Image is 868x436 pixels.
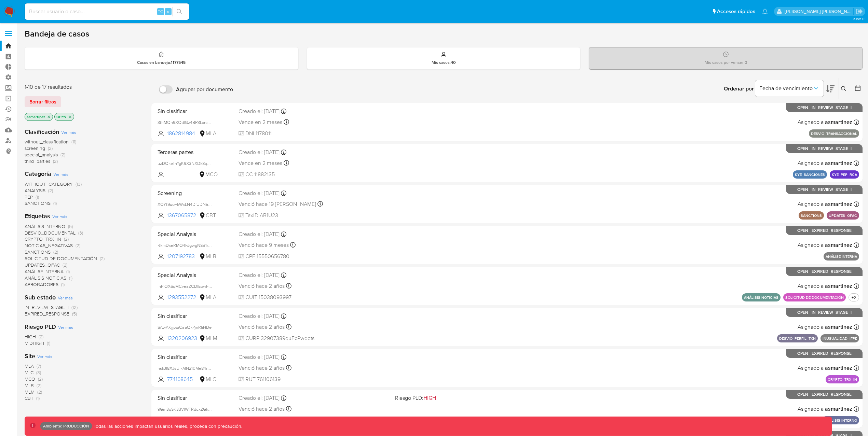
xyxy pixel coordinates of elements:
input: Buscar usuario o caso... [25,7,189,16]
p: Todas las acciones impactan usuarios reales, proceda con precaución. [92,423,242,430]
span: Accesos rápidos [717,8,755,15]
button: search-icon [172,7,186,16]
a: Salir [856,8,863,15]
span: s [167,8,169,15]
p: leidy.martinez@mercadolibre.com.co [785,8,854,15]
p: Ambiente: PRODUCCIÓN [43,425,89,427]
a: Notificaciones [762,9,768,14]
span: ⌥ [158,8,163,15]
